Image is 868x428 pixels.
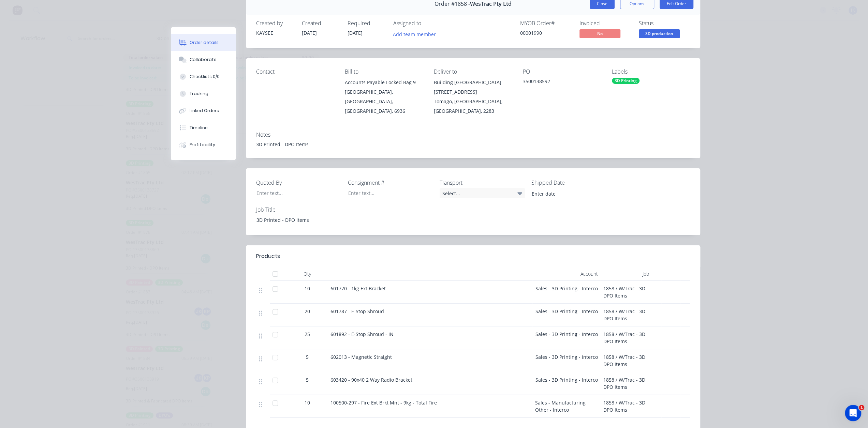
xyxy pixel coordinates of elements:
[190,74,220,80] div: Checklists 0/0
[302,30,317,36] span: [DATE]
[330,331,394,337] span: 601892 - E-Stop Shroud - IN
[345,78,423,87] div: Accounts Payable Locked Bag 9
[256,179,341,187] label: Quoted By
[348,20,385,27] div: Required
[612,78,639,84] div: 3D Printing
[532,267,601,281] div: Account
[256,205,341,214] label: Job Title
[256,141,690,148] div: 3D Printed - DPO Items
[393,29,440,39] button: Add team member
[440,179,525,187] label: Transport
[251,215,336,225] div: 3D Printed - DPO Items
[171,68,236,85] button: Checklists 0/0
[256,68,334,75] div: Contact
[171,102,236,119] button: Linked Orders
[639,29,680,40] button: 3D production
[601,326,652,349] div: 1858 / W/Trac - 3D DPO Items
[470,1,512,7] span: WesTrac Pty Ltd
[190,40,219,46] div: Order details
[256,29,294,36] div: KAYSEE
[523,78,601,87] div: 3500138592
[859,405,864,410] span: 1
[393,20,461,27] div: Assigned to
[345,78,423,116] div: Accounts Payable Locked Bag 9[GEOGRAPHIC_DATA], [GEOGRAPHIC_DATA], [GEOGRAPHIC_DATA], 6936
[171,34,236,51] button: Order details
[601,349,652,372] div: 1858 / W/Trac - 3D DPO Items
[190,108,219,114] div: Linked Orders
[389,29,439,39] button: Add team member
[601,304,652,326] div: 1858 / W/Trac - 3D DPO Items
[527,188,612,199] input: Enter date
[435,1,470,7] span: Order #1858 -
[639,29,680,38] span: 3D production
[520,20,571,27] div: MYOB Order #
[345,87,423,116] div: [GEOGRAPHIC_DATA], [GEOGRAPHIC_DATA], [GEOGRAPHIC_DATA], 6936
[639,20,690,27] div: Status
[256,252,280,260] div: Products
[532,395,601,418] div: Sales - Manufacturing Other - Interco
[330,399,437,406] span: 100500-297 - Fire Ext Brkt Mnt - 9kg - Total Fire
[330,308,384,315] span: 601787 - E-Stop Shroud
[302,20,339,27] div: Created
[601,372,652,395] div: 1858 / W/Trac - 3D DPO Items
[256,132,690,138] div: Notes
[434,68,512,75] div: Deliver to
[171,51,236,68] button: Collaborate
[532,349,601,372] div: Sales - 3D Printing - Interco
[532,372,601,395] div: Sales - 3D Printing - Interco
[531,179,617,187] label: Shipped Date
[579,29,620,38] span: No
[330,285,386,292] span: 601770 - 1kg Ext Bracket
[440,188,525,198] div: Select...
[305,308,310,315] span: 20
[601,281,652,304] div: 1858 / W/Trac - 3D DPO Items
[306,353,309,361] span: 5
[579,20,631,27] div: Invoiced
[434,78,512,116] div: Building [GEOGRAPHIC_DATA][STREET_ADDRESS]Tomago, [GEOGRAPHIC_DATA], [GEOGRAPHIC_DATA], 2283
[305,399,310,406] span: 10
[306,376,309,383] span: 5
[601,395,652,418] div: 1858 / W/Trac - 3D DPO Items
[171,85,236,102] button: Tracking
[348,179,433,187] label: Consignment #
[532,304,601,326] div: Sales - 3D Printing - Interco
[612,68,690,75] div: Labels
[171,119,236,136] button: Timeline
[434,97,512,116] div: Tomago, [GEOGRAPHIC_DATA], [GEOGRAPHIC_DATA], 2283
[190,142,215,148] div: Profitability
[190,91,208,97] div: Tracking
[190,57,217,63] div: Collaborate
[256,20,294,27] div: Created by
[845,405,861,421] iframe: Intercom live chat
[434,78,512,97] div: Building [GEOGRAPHIC_DATA][STREET_ADDRESS]
[532,281,601,304] div: Sales - 3D Printing - Interco
[345,68,423,75] div: Bill to
[520,29,571,36] div: 00001990
[330,377,412,383] span: 603420 - 90x40 2 Way Radio Bracket
[348,30,363,36] span: [DATE]
[532,326,601,349] div: Sales - 3D Printing - Interco
[190,125,208,131] div: Timeline
[305,331,310,338] span: 25
[171,136,236,153] button: Profitability
[330,354,392,360] span: 602013 - Magnetic Straight
[287,267,328,281] div: Qty
[523,68,601,75] div: PO
[601,267,652,281] div: Job
[305,285,310,292] span: 10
